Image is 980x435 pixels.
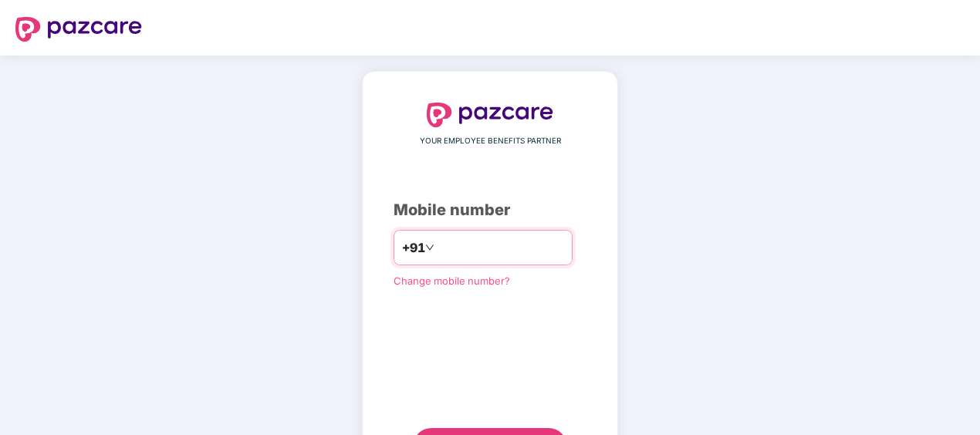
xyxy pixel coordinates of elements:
[15,17,142,42] img: logo
[394,275,510,287] a: Change mobile number?
[402,238,425,258] span: +91
[425,243,434,252] span: down
[394,198,586,222] div: Mobile number
[420,135,561,147] span: YOUR EMPLOYEE BENEFITS PARTNER
[427,103,553,127] img: logo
